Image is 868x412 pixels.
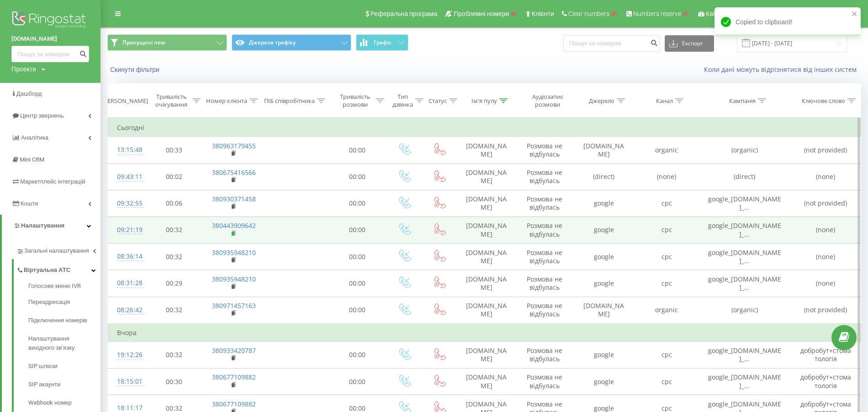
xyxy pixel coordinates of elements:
span: Дашборд [16,90,42,97]
td: (direct) [698,163,791,190]
td: 00:32 [145,342,203,368]
button: Джерела трафіку [232,34,351,51]
div: Кампанія [729,97,756,105]
a: 380677109882 [212,400,256,408]
span: Розмова не відбулась [527,221,562,238]
span: Numbers reserve [633,10,681,17]
span: Реферальна програма [370,10,438,17]
span: Центр звернень [20,112,64,119]
td: organic [635,137,698,163]
div: Номер клієнта [206,97,247,105]
div: 09:32:55 [117,195,136,212]
a: Підключення номерів [28,311,101,330]
td: добробут+стоматологія [791,342,861,368]
span: Кошти [21,200,38,207]
td: (none) [635,163,698,190]
span: Віртуальна АТС [24,266,70,275]
td: 00:00 [328,244,386,270]
a: Webhook номер [28,394,101,412]
button: Графік [356,34,408,51]
td: [DOMAIN_NAME] [456,342,517,368]
td: google [572,270,635,297]
span: Налаштування [21,222,64,229]
span: Підключення номерів [28,316,87,325]
input: Пошук за номером [563,35,660,52]
span: Розмова не відбулась [527,346,562,363]
input: Пошук за номером [11,46,89,62]
td: (organic) [698,297,791,324]
button: close [852,10,858,19]
a: 380935948210 [212,275,256,283]
td: [DOMAIN_NAME] [456,297,517,324]
div: Copied to clipboard! [715,7,861,37]
td: cpc [635,369,698,395]
a: 380933420787 [212,346,256,355]
td: 00:32 [145,297,203,324]
td: (not provided) [791,190,861,217]
td: google [572,369,635,395]
span: Голосове меню IVR [28,282,81,291]
td: 00:00 [328,342,386,368]
td: (none) [791,244,861,270]
td: 00:00 [328,163,386,190]
a: 380677109882 [212,373,256,381]
td: cpc [635,217,698,243]
td: [DOMAIN_NAME] [456,217,517,243]
td: 00:33 [145,137,203,163]
td: 00:00 [328,270,386,297]
td: 00:00 [328,369,386,395]
span: Аналiтика [21,134,48,141]
a: Переадресація [28,293,101,311]
span: Проблемні номери [454,10,509,17]
span: Розмова не відбулась [527,301,562,318]
a: Голосове меню IVR [28,282,101,293]
span: Розмова не відбулась [527,275,562,292]
td: 00:00 [328,297,386,324]
td: [DOMAIN_NAME] [456,270,517,297]
div: [PERSON_NAME] [102,97,148,105]
td: добробут+стоматологія [791,369,861,395]
span: google_[DOMAIN_NAME]_... [708,346,781,363]
span: Clear numbers [568,10,609,17]
span: google_[DOMAIN_NAME]_... [708,221,781,238]
td: google [572,342,635,368]
td: 00:32 [145,217,203,243]
td: cpc [635,342,698,368]
td: 00:32 [145,244,203,270]
a: Налаштування [2,215,101,237]
td: [DOMAIN_NAME] [456,137,517,163]
div: 19:12:26 [117,346,136,364]
a: [DOMAIN_NAME] [11,34,89,43]
div: Проекти [11,65,36,74]
div: 08:31:28 [117,274,136,292]
span: google_[DOMAIN_NAME]_... [708,275,781,292]
span: Пропущені new [122,39,165,46]
span: Розмова не відбулась [527,248,562,265]
span: Mini CRM [20,156,44,163]
td: cpc [635,190,698,217]
div: 08:26:42 [117,301,136,319]
span: Розмова не відбулась [527,168,562,185]
td: [DOMAIN_NAME] [456,163,517,190]
div: Ключове слово [802,97,845,105]
span: Загальні налаштування [24,246,89,255]
span: Налаштування вихідного зв’язку [28,334,96,352]
span: Переадресація [28,298,70,307]
td: Вчора [108,324,861,342]
div: ПІБ співробітника [264,97,315,105]
a: Налаштування вихідного зв’язку [28,330,101,357]
div: Ім'я пулу [471,97,497,105]
td: (organic) [698,137,791,163]
a: Загальні налаштування [16,240,101,259]
td: google [572,217,635,243]
span: Клієнти [532,10,554,17]
td: google [572,244,635,270]
td: cpc [635,244,698,270]
td: organic [635,297,698,324]
td: (none) [791,270,861,297]
td: 00:02 [145,163,203,190]
span: Розмова не відбулась [527,373,562,390]
span: SIP шлюзи [28,362,58,371]
div: Канал [656,97,673,105]
span: google_[DOMAIN_NAME]_... [708,195,781,211]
